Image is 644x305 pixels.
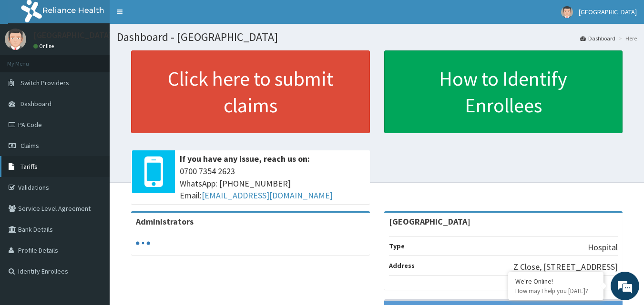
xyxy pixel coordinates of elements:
[616,34,637,42] li: Here
[131,50,370,133] a: Click here to submit claims
[515,287,596,295] p: How may I help you today?
[389,242,405,250] b: Type
[561,6,573,18] img: User Image
[515,277,596,285] div: We're Online!
[389,261,415,270] b: Address
[20,99,51,108] span: Dashboard
[384,50,623,133] a: How to Identify Enrollees
[588,241,618,254] p: Hospital
[579,8,637,16] span: [GEOGRAPHIC_DATA]
[33,31,112,39] p: [GEOGRAPHIC_DATA]
[5,29,26,50] img: User Image
[20,162,38,171] span: Tariffs
[180,165,365,202] span: 0700 7354 2623 WhatsApp: [PHONE_NUMBER] Email:
[389,216,470,227] strong: [GEOGRAPHIC_DATA]
[117,31,637,43] h1: Dashboard - [GEOGRAPHIC_DATA]
[136,236,150,250] svg: audio-loading
[580,34,615,42] a: Dashboard
[33,43,56,49] a: Online
[180,153,310,164] b: If you have any issue, reach us on:
[202,190,333,201] a: [EMAIL_ADDRESS][DOMAIN_NAME]
[513,261,618,273] p: Z Close, [STREET_ADDRESS]
[20,79,69,87] span: Switch Providers
[20,141,39,150] span: Claims
[136,216,194,227] b: Administrators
